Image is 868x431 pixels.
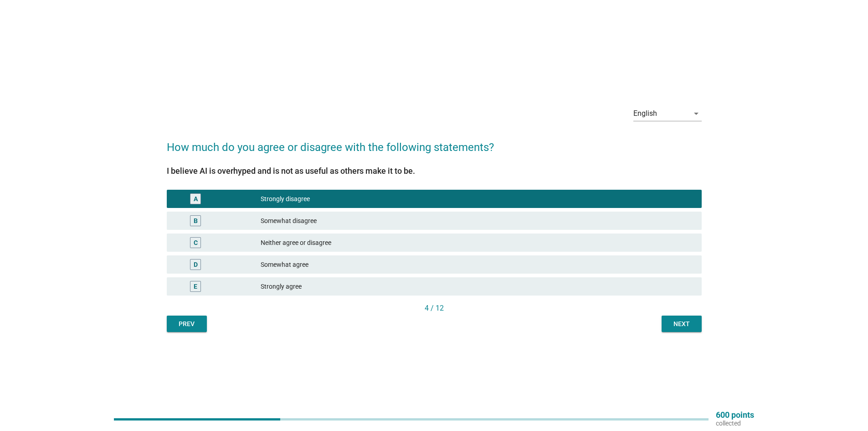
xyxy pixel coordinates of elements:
[167,165,702,177] div: I believe AI is overhyped and is not as useful as others make it to be.
[261,281,694,292] div: Strongly agree
[167,303,702,314] div: 4 / 12
[194,194,198,204] div: A
[194,282,197,291] div: E
[261,193,694,204] div: Strongly disagree
[669,319,694,329] div: Next
[691,108,702,119] i: arrow_drop_down
[174,319,200,329] div: Prev
[261,215,694,226] div: Somewhat disagree
[194,260,198,270] div: D
[633,109,657,118] div: English
[662,316,702,332] button: Next
[167,130,702,156] h2: How much do you agree or disagree with the following statements?
[194,238,198,248] div: C
[261,237,694,248] div: Neither agree or disagree
[716,411,754,419] p: 600 points
[167,316,207,332] button: Prev
[716,419,754,427] p: collected
[194,216,198,226] div: B
[261,259,694,270] div: Somewhat agree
